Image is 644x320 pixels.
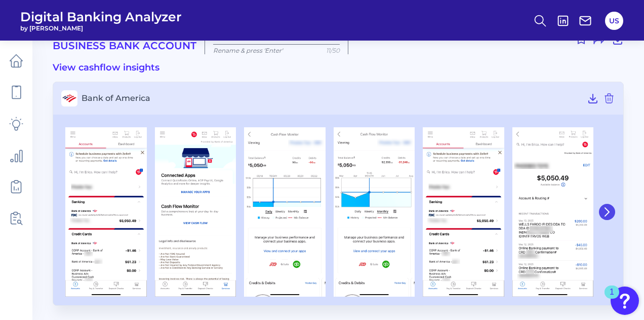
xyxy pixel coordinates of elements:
img: Bank of America [65,127,147,297]
button: US [605,12,623,30]
img: Bank of America [334,127,415,297]
span: 11/50 [326,47,340,54]
h2: Business Bank Account [53,40,196,52]
img: Bank of America [423,127,504,297]
span: Bank of America [82,93,583,103]
img: Bank of America [244,127,326,297]
img: Bank of America [512,127,594,297]
span: by [PERSON_NAME] [20,24,182,32]
h3: View cashflow insights [53,62,624,74]
img: Bank of America [155,127,236,297]
button: Open Resource Center, 1 new notification [611,287,639,315]
p: Rename & press 'Enter' [213,47,340,54]
div: 1 [610,292,614,305]
span: Digital Banking Analyzer [20,9,182,24]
